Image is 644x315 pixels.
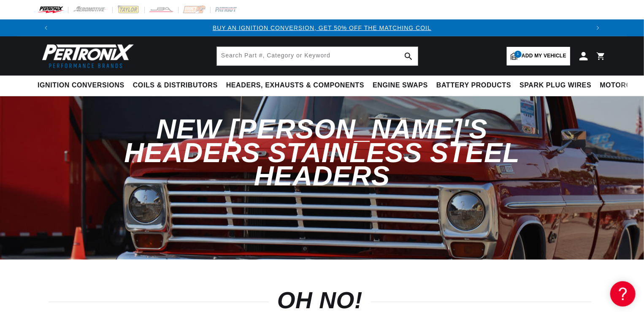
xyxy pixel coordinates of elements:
button: Translation missing: en.sections.announcements.previous_announcement [38,19,54,36]
button: Translation missing: en.sections.announcements.next_announcement [590,19,606,36]
div: Announcement [54,23,590,33]
summary: Ignition Conversions [38,76,129,95]
h1: OH NO! [277,291,363,310]
span: Headers, Exhausts & Components [226,81,364,90]
a: BUY AN IGNITION CONVERSION, GET 50% OFF THE MATCHING COIL [213,24,431,31]
input: Search Part #, Category or Keyword [217,47,418,65]
span: Spark Plug Wires [520,81,591,90]
button: search button [399,47,418,65]
span: 1 [514,51,522,58]
a: 1Add my vehicle [507,47,570,65]
summary: Coils & Distributors [129,76,222,95]
span: Coils & Distributors [133,81,218,90]
span: Add my vehicle [522,52,566,60]
span: Ignition Conversions [38,81,124,90]
summary: Headers, Exhausts & Components [222,76,368,95]
img: Pertronix [38,41,135,71]
slideshow-component: Translation missing: en.sections.announcements.announcement_bar [16,19,628,36]
span: Engine Swaps [373,81,428,90]
span: New [PERSON_NAME]'s Headers Stainless Steel Headers [124,114,520,191]
summary: Battery Products [432,76,515,95]
summary: Engine Swaps [368,76,432,95]
summary: Spark Plug Wires [515,76,595,95]
span: Battery Products [436,81,511,90]
div: 1 of 3 [54,23,590,33]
